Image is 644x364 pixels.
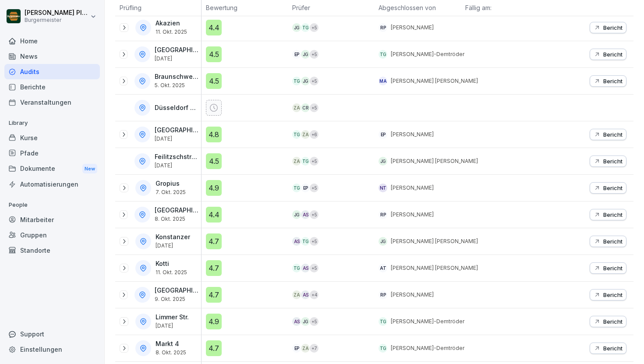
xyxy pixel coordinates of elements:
[156,233,190,241] p: Konstanzer
[155,163,199,169] p: [DATE]
[301,130,310,139] div: ZA
[155,207,199,214] p: [GEOGRAPHIC_DATA]
[379,157,387,166] div: JG
[4,64,100,79] div: Audits
[4,161,100,177] div: Dokumente
[4,145,100,161] div: Pfade
[4,79,100,95] a: Berichte
[156,340,186,348] p: Markt 4
[156,243,190,249] p: [DATE]
[292,23,301,32] div: JG
[206,20,222,35] div: 4.4
[391,24,434,32] p: [PERSON_NAME]
[590,182,626,194] button: Bericht
[391,237,478,245] p: [PERSON_NAME] [PERSON_NAME]
[206,314,222,329] div: 4.9
[590,316,626,327] button: Bericht
[603,131,623,138] p: Bericht
[310,23,318,32] div: + 5
[391,291,434,299] p: [PERSON_NAME]
[25,17,88,23] p: Burgermeister
[155,104,199,112] p: Düsseldorf Am Wehrhahn
[301,157,310,166] div: TG
[4,130,100,145] div: Kurse
[4,49,100,64] div: News
[4,342,100,357] a: Einstellungen
[391,184,434,192] p: [PERSON_NAME]
[4,227,100,243] a: Gruppen
[292,77,301,85] div: TG
[391,318,464,325] p: [PERSON_NAME]-Demtröder
[206,127,222,142] div: 4.8
[590,129,626,140] button: Bericht
[156,189,186,195] p: 7. Okt. 2025
[4,95,100,110] a: Veranstaltungen
[4,198,100,212] p: People
[590,209,626,220] button: Bericht
[155,296,199,302] p: 9. Okt. 2025
[155,46,199,54] p: [GEOGRAPHIC_DATA]
[155,136,199,142] p: [DATE]
[391,77,478,85] p: [PERSON_NAME] [PERSON_NAME]
[292,210,301,219] div: JG
[301,210,310,219] div: AS
[379,344,387,353] div: TG
[603,318,623,325] p: Bericht
[155,56,199,62] p: [DATE]
[301,103,310,112] div: CR
[4,116,100,130] p: Library
[301,184,310,192] div: EP
[156,20,187,27] p: Akazien
[156,180,186,187] p: Gropius
[310,77,318,85] div: + 5
[603,238,623,245] p: Bericht
[603,184,623,191] p: Bericht
[206,233,222,249] div: 4.7
[156,323,189,329] p: [DATE]
[301,344,310,353] div: ZA
[4,33,100,49] a: Home
[379,23,387,32] div: RP
[310,103,318,112] div: + 5
[292,237,301,246] div: AS
[206,46,222,62] div: 4.5
[310,237,318,246] div: + 5
[603,51,623,58] p: Bericht
[206,287,222,303] div: 4.7
[391,131,434,138] p: [PERSON_NAME]
[603,24,623,31] p: Bericht
[4,212,100,227] a: Mitarbeiter
[4,177,100,192] div: Automatisierungen
[206,73,222,89] div: 4.5
[25,9,88,17] p: [PERSON_NAME] Pleger
[379,77,387,85] div: MA
[156,269,187,276] p: 11. Okt. 2025
[292,50,301,59] div: EP
[301,23,310,32] div: TG
[590,289,626,300] button: Bericht
[301,317,310,326] div: JG
[391,50,464,58] p: [PERSON_NAME]-Demtröder
[292,317,301,326] div: AS
[292,103,301,112] div: ZA
[301,264,310,272] div: AS
[292,290,301,299] div: ZA
[379,50,387,59] div: TG
[301,50,310,59] div: JG
[206,3,283,12] p: Bewertung
[156,260,187,268] p: Kotti
[4,326,100,342] div: Support
[155,287,199,294] p: [GEOGRAPHIC_DATA]
[301,237,310,246] div: TG
[292,344,301,353] div: EP
[310,184,318,192] div: + 5
[310,317,318,326] div: + 5
[206,207,222,223] div: 4.4
[590,262,626,274] button: Bericht
[310,344,318,353] div: + 7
